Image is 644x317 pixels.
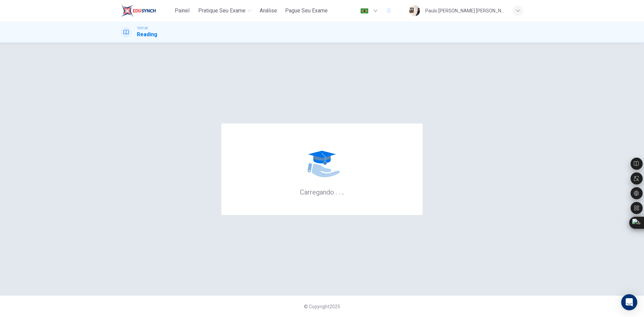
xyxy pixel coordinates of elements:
span: TOEFL® [137,26,148,31]
span: Pague Seu Exame [285,7,328,15]
div: Open Intercom Messenger [621,294,637,310]
span: Pratique seu exame [198,7,246,15]
img: pt [360,8,369,13]
h6: Carregando [300,188,344,196]
img: EduSynch logo [121,4,156,17]
h6: . [335,186,337,197]
a: EduSynch logo [121,4,171,17]
h6: . [342,186,344,197]
span: © Copyright 2025 [304,304,340,309]
button: Painel [171,5,193,17]
img: Profile picture [409,5,420,16]
span: Análise [260,7,277,15]
div: Paulo [PERSON_NAME] [PERSON_NAME] [425,7,504,15]
span: Painel [175,7,190,15]
h6: . [338,186,341,197]
button: Pague Seu Exame [282,5,330,17]
button: Pratique seu exame [196,5,254,17]
button: Análise [257,5,280,17]
h1: Reading [137,31,157,39]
